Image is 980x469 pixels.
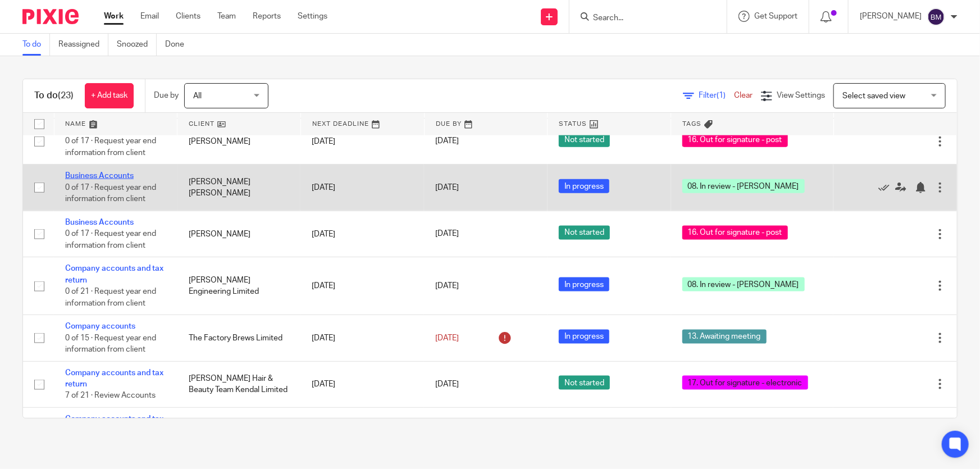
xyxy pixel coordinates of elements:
[65,322,135,330] a: Company accounts
[682,179,805,193] span: 08. In review - [PERSON_NAME]
[58,91,74,100] span: (23)
[435,282,459,290] span: [DATE]
[85,83,134,108] a: + Add task
[300,257,424,315] td: [DATE]
[154,90,179,101] p: Due by
[104,11,124,22] a: Work
[435,138,459,145] span: [DATE]
[592,13,693,24] input: Search
[435,380,459,388] span: [DATE]
[300,361,424,407] td: [DATE]
[682,277,805,292] span: 08. In review - [PERSON_NAME]
[193,92,202,100] span: All
[177,361,301,407] td: [PERSON_NAME] Hair & Beauty Team Kendal Limited
[65,184,156,203] span: 0 of 17 · Request year end information from client
[842,92,905,100] span: Select saved view
[65,369,163,388] a: Company accounts and tax return
[177,407,301,453] td: R A & A [PERSON_NAME] Limited
[300,119,424,165] td: [DATE]
[927,8,945,26] img: svg%3E
[435,184,459,192] span: [DATE]
[177,257,301,315] td: [PERSON_NAME] Engineering Limited
[754,12,797,20] span: Get Support
[253,11,281,22] a: Reports
[300,211,424,257] td: [DATE]
[176,11,200,22] a: Clients
[682,133,788,147] span: 16. Out for signature - post
[65,265,163,284] a: Company accounts and tax return
[177,315,301,361] td: The Factory Brews Limited
[117,34,157,56] a: Snoozed
[34,90,74,102] h1: To do
[65,230,156,250] span: 0 of 17 · Request year end information from client
[65,415,163,434] a: Company accounts and tax return
[140,11,159,22] a: Email
[65,392,156,400] span: 7 of 21 · Review Accounts
[177,165,301,211] td: [PERSON_NAME] [PERSON_NAME]
[217,11,236,22] a: Team
[177,119,301,165] td: [PERSON_NAME]
[699,92,734,99] span: Filter
[878,182,895,193] a: Mark as done
[65,172,134,180] a: Business Accounts
[65,138,156,157] span: 0 of 17 · Request year end information from client
[682,121,701,127] span: Tags
[300,165,424,211] td: [DATE]
[734,92,753,99] a: Clear
[22,34,50,56] a: To do
[22,9,79,24] img: Pixie
[300,407,424,453] td: [DATE]
[300,315,424,361] td: [DATE]
[65,288,156,307] span: 0 of 21 · Request year end information from client
[559,226,610,240] span: Not started
[435,230,459,238] span: [DATE]
[559,330,609,344] span: In progress
[58,34,108,56] a: Reassigned
[177,211,301,257] td: [PERSON_NAME]
[717,92,726,99] span: (1)
[777,92,825,99] span: View Settings
[165,34,193,56] a: Done
[559,179,609,193] span: In progress
[682,226,788,240] span: 16. Out for signature - post
[435,334,459,342] span: [DATE]
[559,133,610,147] span: Not started
[559,376,610,390] span: Not started
[559,277,609,292] span: In progress
[65,218,134,226] a: Business Accounts
[65,334,156,354] span: 0 of 15 · Request year end information from client
[682,376,808,390] span: 17. Out for signature - electronic
[860,11,922,22] p: [PERSON_NAME]
[682,330,767,344] span: 13. Awaiting meeting
[298,11,327,22] a: Settings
